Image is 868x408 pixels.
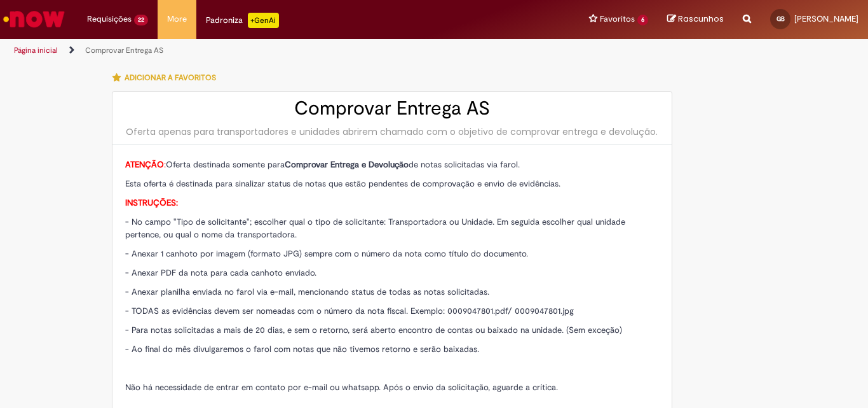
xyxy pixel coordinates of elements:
div: Padroniza [206,13,279,28]
span: [PERSON_NAME] [794,13,858,24]
img: ServiceNow [1,6,67,32]
span: More [167,13,187,25]
span: : [125,159,166,170]
h2: Comprovar Entrega AS [125,98,659,119]
a: Comprovar Entrega AS [85,45,163,55]
span: Não há necessidade de entrar em contato por e-mail ou whatsapp. Após o envio da solicitação, agua... [125,382,558,393]
strong: Comprovar Entrega e Devolução [285,159,409,170]
span: - Anexar PDF da nota para cada canhoto enviado. [125,267,316,278]
strong: INSTRUÇÕES: [125,197,178,208]
div: Oferta apenas para transportadores e unidades abrirem chamado com o objetivo de comprovar entrega... [125,125,659,138]
a: Rascunhos [667,13,724,25]
span: Favoritos [600,13,635,25]
span: GB [776,15,785,23]
span: 22 [134,15,148,25]
a: Página inicial [14,45,58,55]
span: - Ao final do mês divulgaremos o farol com notas que não tivemos retorno e serão baixadas. [125,344,479,355]
span: 6 [637,15,648,25]
span: - No campo "Tipo de solicitante"; escolher qual o tipo de solicitante: Transportadora ou Unidade.... [125,216,625,240]
span: Rascunhos [678,13,724,25]
ul: Trilhas de página [10,39,569,62]
button: Adicionar a Favoritos [112,64,223,91]
span: - TODAS as evidências devem ser nomeadas com o número da nota fiscal. Exemplo: 0009047801.pdf/ 00... [125,306,574,316]
span: Requisições [87,13,132,25]
span: Esta oferta é destinada para sinalizar status de notas que estão pendentes de comprovação e envio... [125,178,560,189]
span: - Anexar planilha enviada no farol via e-mail, mencionando status de todas as notas solicitadas. [125,286,489,297]
p: +GenAi [248,13,279,28]
span: Oferta destinada somente para de notas solicitadas via farol. [125,159,520,170]
span: - Para notas solicitadas a mais de 20 dias, e sem o retorno, será aberto encontro de contas ou ba... [125,325,622,335]
span: Adicionar a Favoritos [125,73,216,83]
span: - Anexar 1 canhoto por imagem (formato JPG) sempre com o número da nota como título do documento. [125,248,528,259]
strong: ATENÇÃO [125,159,164,170]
